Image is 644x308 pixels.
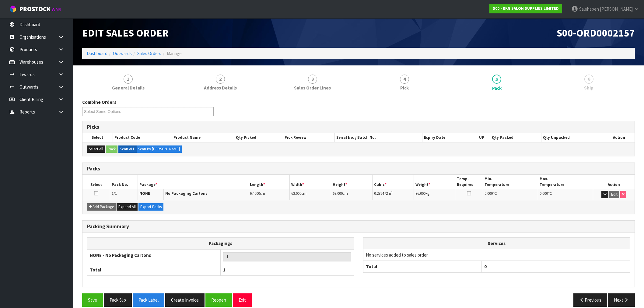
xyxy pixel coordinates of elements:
[608,293,635,306] button: Next
[289,175,331,189] th: Width
[172,133,234,142] th: Product Name
[9,5,17,13] img: cube-alt.png
[204,85,237,91] span: Address Details
[165,293,205,306] button: Create Invoice
[133,293,164,306] button: Pack Label
[104,293,132,306] button: Pack Slip
[493,6,559,11] strong: S00 - RKG SALON SUPPLIES LIMITED
[87,166,630,172] h3: Packs
[289,189,331,200] td: cm
[87,51,107,56] a: Dashboard
[492,75,501,84] span: 5
[106,145,117,153] button: Pack
[137,51,161,56] a: Sales Orders
[489,4,562,13] a: S00 - RKG SALON SUPPLIES LIMITED
[414,175,455,189] th: Weight
[87,264,221,275] th: Total
[414,189,455,200] td: kg
[205,293,232,306] button: Reopen
[557,26,635,39] span: S00-ORD0002157
[490,133,541,142] th: Qty Packed
[400,75,409,84] span: 4
[250,191,260,196] span: 67.000
[363,249,630,261] td: No services added to sales order.
[363,238,630,249] th: Services
[538,189,593,200] td: ℃
[82,175,110,189] th: Select
[19,5,51,13] span: ProStock
[579,6,599,12] span: Salehaben
[139,191,150,196] strong: NONE
[283,133,334,142] th: Pick Review
[331,175,372,189] th: Height
[233,293,252,306] button: Exit
[117,203,138,211] button: Expand All
[234,133,283,142] th: Qty Picked
[216,75,225,84] span: 2
[600,6,633,12] span: [PERSON_NAME]
[223,267,226,273] span: 1
[112,191,117,196] span: 1/1
[138,175,248,189] th: Package
[90,252,151,258] strong: NONE - No Packaging Cartons
[484,264,487,269] span: 0
[291,191,301,196] span: 62.000
[609,191,619,198] button: Edit
[372,175,414,189] th: Cubic
[165,191,207,196] strong: No Packaging Cartons
[584,75,593,84] span: 6
[294,85,331,91] span: Sales Order Lines
[483,175,538,189] th: Min. Temperature
[333,191,343,196] span: 68.000
[167,51,182,56] span: Manage
[485,191,493,196] span: 0.000
[82,293,103,306] button: Save
[87,224,630,229] h3: Packing Summary
[374,191,388,196] span: 0.282472
[110,175,138,189] th: Pack No.
[138,203,163,211] button: Export Packs
[415,191,425,196] span: 36.000
[391,190,393,194] sup: 3
[422,133,473,142] th: Expiry Date
[603,133,635,142] th: Action
[112,85,145,91] span: General Details
[87,237,354,249] th: Packagings
[82,99,116,105] label: Combine Orders
[82,26,169,39] span: Edit Sales Order
[455,175,483,189] th: Temp. Required
[372,189,414,200] td: m
[124,75,133,84] span: 1
[573,293,607,306] button: Previous
[540,191,548,196] span: 0.000
[248,189,289,200] td: cm
[113,133,172,142] th: Product Code
[118,204,136,209] span: Expand All
[400,85,409,91] span: Pick
[584,85,593,91] span: Ship
[87,145,105,153] button: Select All
[87,124,630,130] h3: Picks
[82,133,113,142] th: Select
[593,175,635,189] th: Action
[538,175,593,189] th: Max. Temperature
[136,145,182,153] label: Scan By [PERSON_NAME]
[52,7,61,12] small: WMS
[334,133,422,142] th: Serial No. / Batch No.
[492,85,502,91] span: Pack
[87,203,116,211] button: Add Package
[248,175,289,189] th: Length
[473,133,490,142] th: UP
[541,133,603,142] th: Qty Unpacked
[308,75,317,84] span: 3
[113,51,132,56] a: Outwards
[363,261,482,272] th: Total
[118,145,137,153] label: Scan ALL
[331,189,372,200] td: cm
[483,189,538,200] td: ℃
